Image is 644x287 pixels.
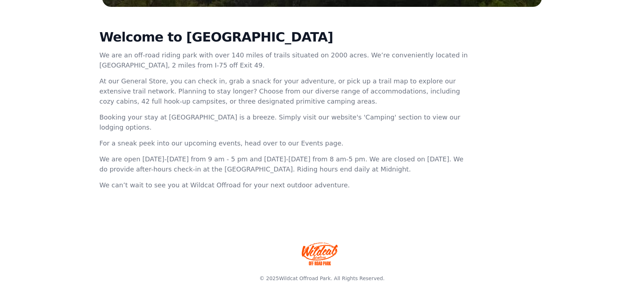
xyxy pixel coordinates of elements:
[302,242,338,265] img: Wildcat Offroad park
[99,180,469,190] p: We can’t wait to see you at Wildcat Offroad for your next outdoor adventure.
[99,30,469,44] h2: Welcome to [GEOGRAPHIC_DATA]
[279,275,331,281] a: Wildcat Offroad Park
[99,112,469,132] p: Booking your stay at [GEOGRAPHIC_DATA] is a breeze. Simply visit our website's 'Camping' section ...
[99,76,469,106] p: At our General Store, you can check in, grab a snack for your adventure, or pick up a trail map t...
[259,275,385,281] span: © 2025 . All Rights Reserved.
[99,50,469,70] p: We are an off-road riding park with over 140 miles of trails situated on 2000 acres. We’re conven...
[99,154,469,174] p: We are open [DATE]-[DATE] from 9 am - 5 pm and [DATE]-[DATE] from 8 am-5 pm. We are closed on [DA...
[99,138,469,148] p: For a sneak peek into our upcoming events, head over to our Events page.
